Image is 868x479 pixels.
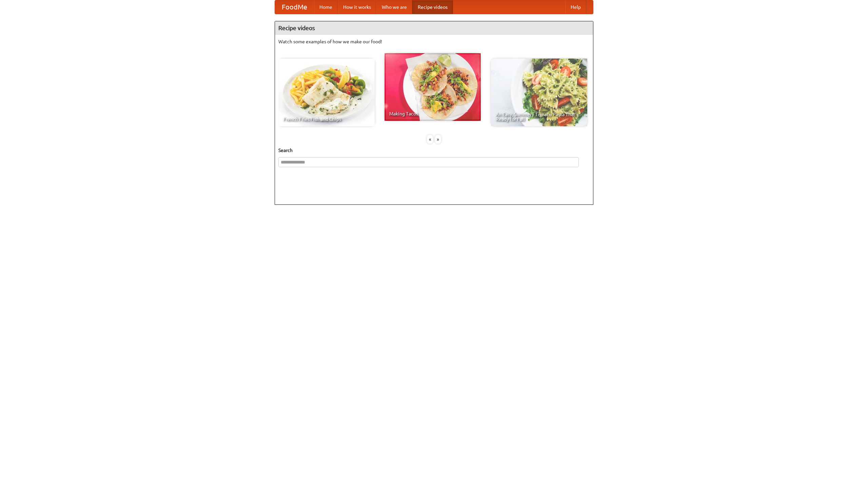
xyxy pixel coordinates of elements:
[427,135,433,144] div: «
[314,0,338,14] a: Home
[278,38,590,45] p: Watch some examples of how we make our food!
[496,112,583,122] span: An Easy, Summery Tomato Pasta That's Ready for Fall
[278,59,375,126] a: French Fries Fish and Chips
[275,21,593,35] h4: Recipe videos
[389,111,476,116] span: Making Tacos
[435,135,441,144] div: »
[565,0,586,14] a: Help
[283,117,370,122] span: French Fries Fish and Chips
[338,0,376,14] a: How it works
[376,0,412,14] a: Who we are
[275,0,314,14] a: FoodMe
[384,53,481,121] a: Making Tacos
[412,0,453,14] a: Recipe videos
[278,147,590,154] h5: Search
[491,59,587,126] a: An Easy, Summery Tomato Pasta That's Ready for Fall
